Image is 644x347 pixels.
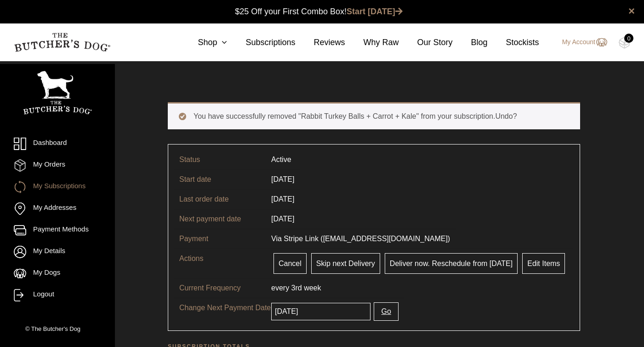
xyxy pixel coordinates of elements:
a: Start [DATE] [347,7,403,16]
a: close [628,6,635,17]
td: Status [174,150,266,169]
span: every 3rd [271,284,302,292]
td: [DATE] [266,209,300,229]
a: Shop [179,36,227,49]
td: [DATE] [266,169,300,189]
a: Subscriptions [227,36,295,49]
p: Current Frequency [179,283,271,294]
a: Undo? [495,112,517,120]
a: Our Story [399,36,453,49]
a: Cancel [274,253,307,274]
td: Next payment date [174,209,266,229]
button: Go [374,302,398,321]
div: 0 [624,34,633,43]
a: Stockists [488,36,539,49]
td: Last order date [174,189,266,209]
span: week [304,284,321,292]
span: Via Stripe Link ([EMAIL_ADDRESS][DOMAIN_NAME]) [271,235,450,243]
a: My Account [553,37,607,48]
td: Payment [174,229,266,249]
a: Deliver now. Reschedule from [DATE] [385,253,518,274]
a: My Addresses [14,202,101,215]
a: My Orders [14,159,101,172]
a: Edit Items [522,253,565,274]
a: My Details [14,246,101,258]
div: You have successfully removed "Rabbit Turkey Balls + Carrot + Kale" from your subscription. [168,102,580,129]
a: My Dogs [14,267,101,280]
img: TBD_Portrait_Logo_White.png [23,71,92,115]
a: Reviews [295,36,345,49]
a: Dashboard [14,138,101,150]
a: My Subscriptions [14,181,101,193]
td: Active [266,150,297,169]
a: Blog [453,36,488,49]
td: Actions [174,249,266,278]
p: Change Next Payment Date [179,302,271,313]
a: Why Raw [345,36,399,49]
td: Start date [174,169,266,189]
img: TBD_Cart-Empty.png [619,37,630,49]
a: Logout [14,289,101,301]
a: Skip next Delivery [311,253,380,274]
a: Payment Methods [14,224,101,237]
td: [DATE] [266,189,300,209]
